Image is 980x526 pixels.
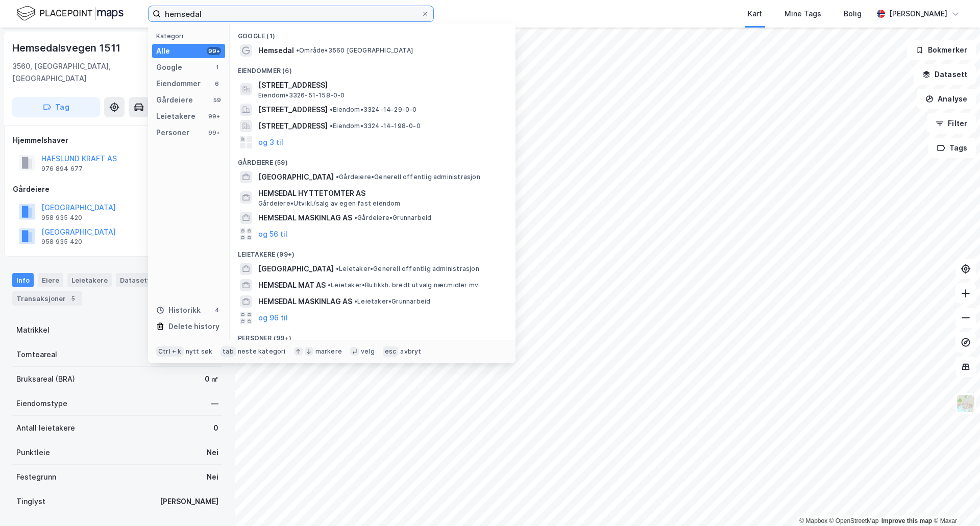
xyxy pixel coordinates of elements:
div: Eiendomstype [16,397,67,410]
div: Delete history [168,320,219,333]
div: 958 935 420 [41,238,82,246]
div: Eiere [38,273,63,287]
span: Gårdeiere • Grunnarbeid [354,214,431,222]
div: Google [156,61,182,73]
span: HEMSEDAL MASKINLAG AS [258,295,352,308]
button: og 3 til [258,136,283,148]
input: Søk på adresse, matrikkel, gårdeiere, leietakere eller personer [161,6,421,21]
div: Kategori [156,32,225,40]
div: 1 [213,63,221,71]
span: • [328,281,331,289]
button: Filter [927,113,976,134]
div: Mine Tags [785,8,821,20]
span: Gårdeiere • Utvikl./salg av egen fast eiendom [258,199,401,208]
span: Leietaker • Generell offentlig administrasjon [336,265,479,273]
div: Datasett [116,273,154,287]
div: Matrikkel [16,324,50,336]
span: Hemsedal [258,44,294,57]
div: Bolig [844,8,862,20]
div: 976 894 677 [41,165,83,173]
a: Mapbox [799,517,827,524]
span: [STREET_ADDRESS] [258,104,328,116]
button: Analyse [917,89,976,109]
button: Bokmerker [907,40,976,60]
button: Tags [928,138,976,158]
div: Info [12,273,34,287]
div: [PERSON_NAME] [889,8,947,20]
div: Hemsedalsvegen 1511 [12,40,122,56]
div: 99+ [207,47,221,55]
div: Nei [207,446,218,459]
div: Transaksjoner [12,291,82,306]
div: Google (1) [230,24,516,42]
span: Leietaker • Grunnarbeid [354,297,430,306]
span: HEMSEDAL MASKINLAG AS [258,212,352,224]
iframe: Chat Widget [929,477,980,526]
div: Gårdeiere (59) [230,151,516,169]
div: Antall leietakere [16,422,75,434]
div: tab [220,346,236,357]
button: og 56 til [258,228,287,240]
div: Eiendommer [156,78,201,90]
span: HEMSEDAL MAT AS [258,279,326,291]
div: Gårdeiere [13,183,222,195]
span: [GEOGRAPHIC_DATA] [258,263,334,275]
div: Festegrunn [16,471,56,483]
span: HEMSEDAL HYTTETOMTER AS [258,187,503,199]
span: Gårdeiere • Generell offentlig administrasjon [336,173,480,181]
div: Historikk [156,304,201,316]
div: Nei [207,471,218,483]
span: • [296,46,299,54]
img: logo.f888ab2527a4732fd821a326f86c7f29.svg [16,5,124,22]
div: 958 935 420 [41,214,82,222]
div: velg [361,347,375,356]
a: OpenStreetMap [829,517,879,524]
div: 5 [68,293,78,304]
span: • [330,122,333,130]
div: 4 [213,306,221,314]
div: avbryt [400,347,421,356]
span: [STREET_ADDRESS] [258,79,503,91]
div: Tinglyst [16,495,45,508]
div: [PERSON_NAME] [160,495,218,508]
span: Område • 3560 [GEOGRAPHIC_DATA] [296,46,413,55]
button: og 96 til [258,312,288,324]
img: Z [956,394,975,413]
span: Eiendom • 3324-14-29-0-0 [330,106,417,114]
div: Alle [156,45,170,57]
span: [GEOGRAPHIC_DATA] [258,171,334,183]
span: • [330,106,333,113]
div: Punktleie [16,446,50,459]
div: 99+ [207,112,221,120]
span: [STREET_ADDRESS] [258,120,328,132]
div: 0 [213,422,218,434]
div: Hjemmelshaver [13,134,222,146]
div: 6 [213,80,221,88]
div: Personer [156,127,189,139]
div: Personer (99+) [230,326,516,344]
span: • [354,297,357,305]
div: 59 [213,96,221,104]
div: Tomteareal [16,348,57,361]
div: Gårdeiere [156,94,193,106]
span: • [336,173,339,181]
div: Eiendommer (6) [230,59,516,77]
span: Eiendom • 3324-14-198-0-0 [330,122,421,130]
a: Improve this map [881,517,932,524]
span: Eiendom • 3326-51-158-0-0 [258,91,345,99]
span: Leietaker • Butikkh. bredt utvalg nær.midler mv. [328,281,480,289]
div: 3560, [GEOGRAPHIC_DATA], [GEOGRAPHIC_DATA] [12,60,167,85]
div: esc [383,346,399,357]
button: Tag [12,97,100,117]
div: 99+ [207,129,221,137]
div: Kart [748,8,762,20]
div: Leietakere [67,273,112,287]
div: Bruksareal (BRA) [16,373,75,385]
span: • [354,214,357,221]
div: Ctrl + k [156,346,184,357]
div: markere [315,347,342,356]
div: Leietakere (99+) [230,242,516,261]
div: — [211,397,218,410]
button: Datasett [914,64,976,85]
